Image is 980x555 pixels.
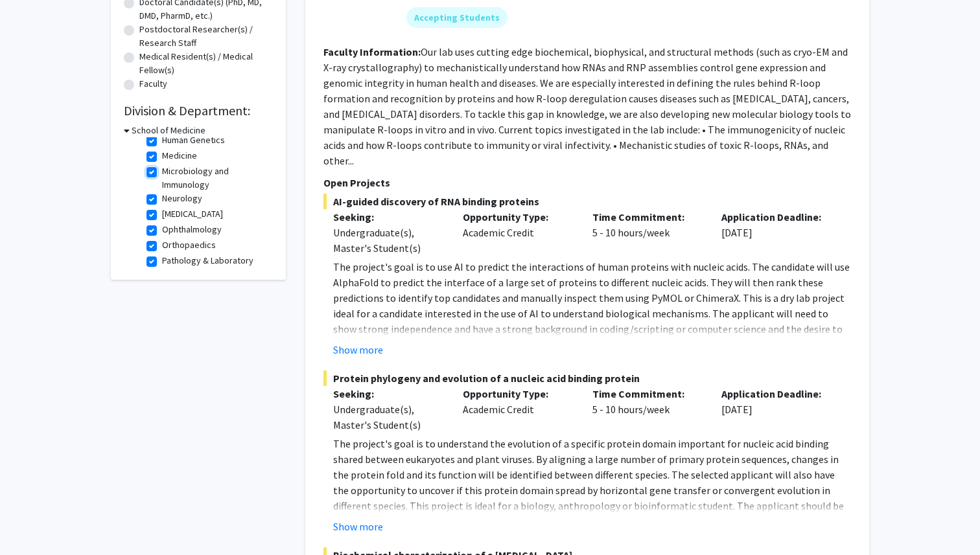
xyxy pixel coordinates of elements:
[162,192,202,205] label: Neurology
[10,497,55,545] iframe: Chat
[463,386,573,402] p: Opportunity Type:
[333,436,851,545] p: The project's goal is to understand the evolution of a specific protein domain important for nucl...
[333,402,443,433] div: Undergraduate(s), Master's Student(s)
[463,209,573,225] p: Opportunity Type:
[333,225,443,256] div: Undergraduate(s), Master's Student(s)
[162,164,270,192] label: Microbiology and Immunology
[712,386,841,433] div: [DATE]
[162,133,225,147] label: Human Genetics
[453,209,583,256] div: Academic Credit
[124,103,273,119] h2: Division & Department:
[712,209,841,256] div: [DATE]
[139,50,273,77] label: Medical Resident(s) / Medical Fellow(s)
[583,209,712,256] div: 5 - 10 hours/week
[333,519,383,534] button: Show more
[592,386,703,402] p: Time Commitment:
[721,386,832,402] p: Application Deadline:
[162,207,223,221] label: [MEDICAL_DATA]
[453,386,583,433] div: Academic Credit
[323,194,851,209] span: AI-guided discovery of RNA binding proteins
[333,386,443,402] p: Seeking:
[721,209,832,225] p: Application Deadline:
[162,223,222,236] label: Ophthalmology
[323,45,421,58] b: Faculty Information:
[162,149,197,163] label: Medicine
[406,7,507,28] mat-chip: Accepting Students
[323,175,851,190] p: Open Projects
[333,259,851,368] p: The project's goal is to use AI to predict the interactions of human proteins with nucleic acids....
[139,23,273,50] label: Postdoctoral Researcher(s) / Research Staff
[592,209,703,225] p: Time Commitment:
[583,386,712,433] div: 5 - 10 hours/week
[333,342,383,357] button: Show more
[323,370,851,386] span: Protein phylogeny and evolution of a nucleic acid binding protein
[162,238,216,252] label: Orthopaedics
[132,124,205,137] h3: School of Medicine
[162,254,270,281] label: Pathology & Laboratory Medicine
[139,77,167,91] label: Faculty
[333,209,443,225] p: Seeking:
[323,45,851,167] fg-read-more: Our lab uses cutting edge biochemical, biophysical, and structural methods (such as cryo-EM and X...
